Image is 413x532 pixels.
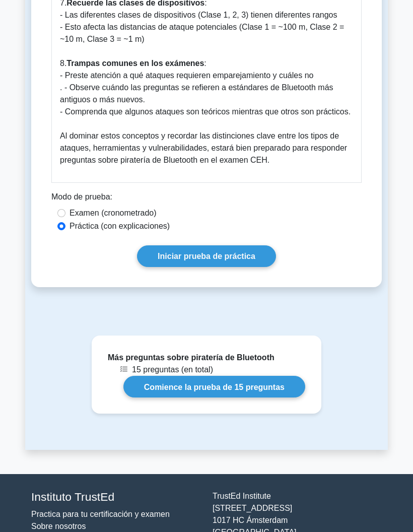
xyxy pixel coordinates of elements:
[31,510,170,518] a: Practica para tu certificación y examen
[60,11,337,19] font: - Las diferentes clases de dispositivos (Clase 1, 2, 3) tienen diferentes rangos
[158,252,255,260] font: Iniciar prueba de práctica
[60,23,344,43] font: - Esto afecta las distancias de ataque potenciales (Clase 1 = ~100 m, Clase 2 = ~10 m, Clase 3 = ...
[204,59,206,68] font: :
[66,59,204,68] font: Trampas comunes en los exámenes
[60,83,333,104] font: . - Observe cuándo las preguntas se refieren a estándares de Bluetooth más antiguos o más nuevos.
[60,131,347,164] font: Al dominar estos conceptos y recordar las distinciones clave entre los tipos de ataques, herramie...
[213,492,271,500] font: TrustEd Institute
[213,516,288,524] font: 1017 HC Ámsterdam
[60,71,313,80] font: - Preste atención a qué ataques requieren emparejamiento y cuáles no
[123,376,305,397] a: Comience la prueba de 15 preguntas
[51,192,112,201] font: Modo de prueba:
[31,490,114,503] font: Instituto TrustEd
[70,222,170,230] font: Práctica (con explicaciones)
[70,209,157,217] font: Examen (cronometrado)
[137,245,276,267] a: Iniciar prueba de práctica
[213,504,292,512] font: [STREET_ADDRESS]
[60,107,351,116] font: - Comprenda que algunos ataques son teóricos mientras que otros son prácticos.
[31,522,86,530] a: Sobre nosotros
[60,59,66,68] font: 8.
